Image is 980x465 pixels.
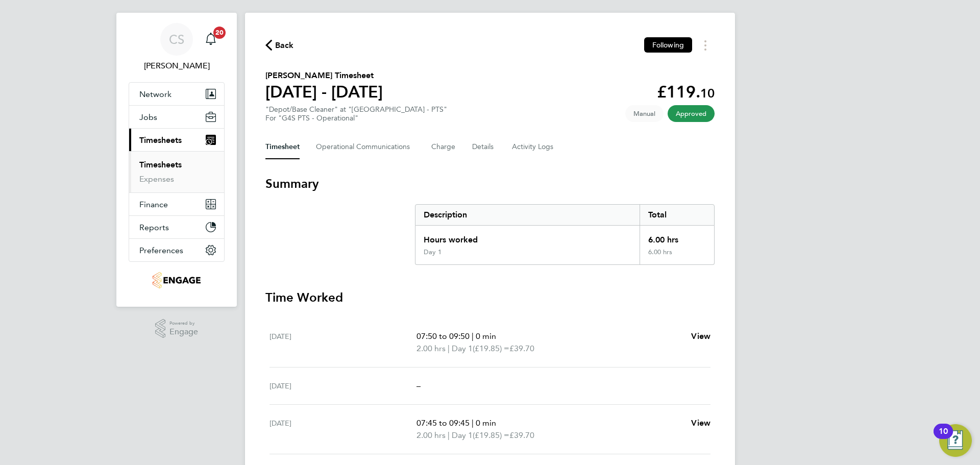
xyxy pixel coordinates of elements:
div: Summary [415,204,715,265]
a: Powered byEngage [155,319,199,338]
a: Expenses [139,174,174,184]
button: Timesheets [129,129,224,151]
span: Powered by [169,319,198,328]
span: | [448,430,450,440]
span: 2.00 hrs [416,344,446,353]
span: Preferences [139,246,183,255]
span: This timesheet has been approved. [668,105,715,122]
button: Jobs [129,106,224,128]
span: 07:45 to 09:45 [416,418,470,428]
a: CS[PERSON_NAME] [129,23,225,72]
span: Ciaron Sherry [129,60,225,72]
div: Total [640,205,714,225]
div: [DATE] [269,380,416,392]
div: Day 1 [424,248,442,256]
a: Go to home page [129,272,225,288]
span: Day 1 [452,342,473,355]
h1: [DATE] - [DATE] [265,82,383,102]
nav: Main navigation [116,13,237,307]
span: Following [652,40,684,50]
span: View [691,418,710,428]
div: Hours worked [415,226,640,248]
span: | [448,344,450,353]
span: CS [169,33,184,46]
div: "Depot/Base Cleaner" at "[GEOGRAPHIC_DATA] - PTS" [265,105,447,123]
h2: [PERSON_NAME] Timesheet [265,69,383,82]
span: Jobs [139,112,157,122]
button: Details [472,135,496,159]
span: 0 min [476,418,496,428]
div: [DATE] [269,417,416,442]
span: 0 min [476,331,496,341]
span: Network [139,89,171,99]
img: g4s7-logo-retina.png [153,272,200,288]
button: Finance [129,193,224,215]
span: Day 1 [452,429,473,442]
span: 10 [700,86,715,101]
span: 2.00 hrs [416,430,446,440]
span: Finance [139,200,168,209]
span: This timesheet was manually created. [625,105,664,122]
h3: Time Worked [265,289,715,306]
button: Preferences [129,239,224,261]
span: View [691,331,710,341]
div: Description [415,205,640,225]
app-decimal: £119. [657,82,715,102]
span: – [416,381,421,390]
span: Back [275,39,294,52]
button: Activity Logs [512,135,555,159]
button: Timesheets Menu [696,37,715,53]
span: | [472,331,474,341]
a: View [691,417,710,429]
a: Timesheets [139,160,182,169]
button: Following [644,37,692,53]
span: £39.70 [509,430,534,440]
span: 07:50 to 09:50 [416,331,470,341]
span: | [472,418,474,428]
button: Reports [129,216,224,238]
button: Charge [431,135,456,159]
button: Operational Communications [316,135,415,159]
span: (£19.85) = [473,430,509,440]
span: Reports [139,223,169,232]
a: 20 [201,23,221,56]
div: 10 [939,431,948,445]
span: Engage [169,328,198,336]
span: 20 [213,27,226,39]
span: Timesheets [139,135,182,145]
button: Timesheet [265,135,300,159]
span: £39.70 [509,344,534,353]
div: 6.00 hrs [640,226,714,248]
button: Back [265,39,294,52]
div: Timesheets [129,151,224,192]
h3: Summary [265,176,715,192]
div: [DATE] [269,330,416,355]
span: (£19.85) = [473,344,509,353]
div: For "G4S PTS - Operational" [265,114,447,123]
a: View [691,330,710,342]
button: Network [129,83,224,105]
button: Open Resource Center, 10 new notifications [939,424,972,457]
div: 6.00 hrs [640,248,714,264]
